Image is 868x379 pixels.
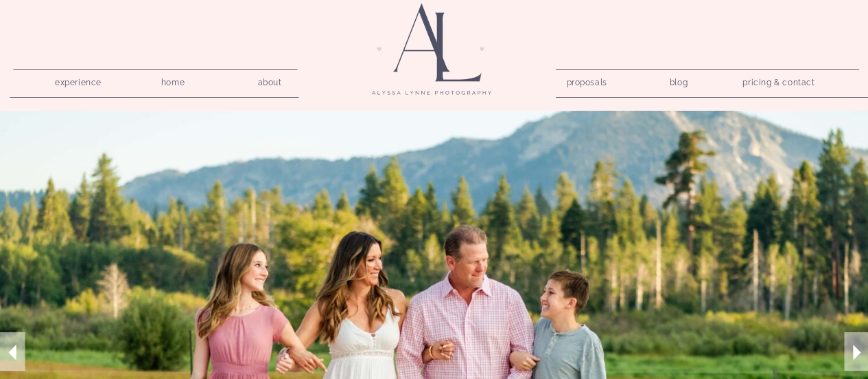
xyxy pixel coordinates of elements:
[738,74,821,93] a: pricing & contact
[46,74,111,87] a: experience
[659,74,699,87] a: blog
[567,74,606,87] a: proposals
[154,74,193,87] a: home
[250,74,290,87] a: about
